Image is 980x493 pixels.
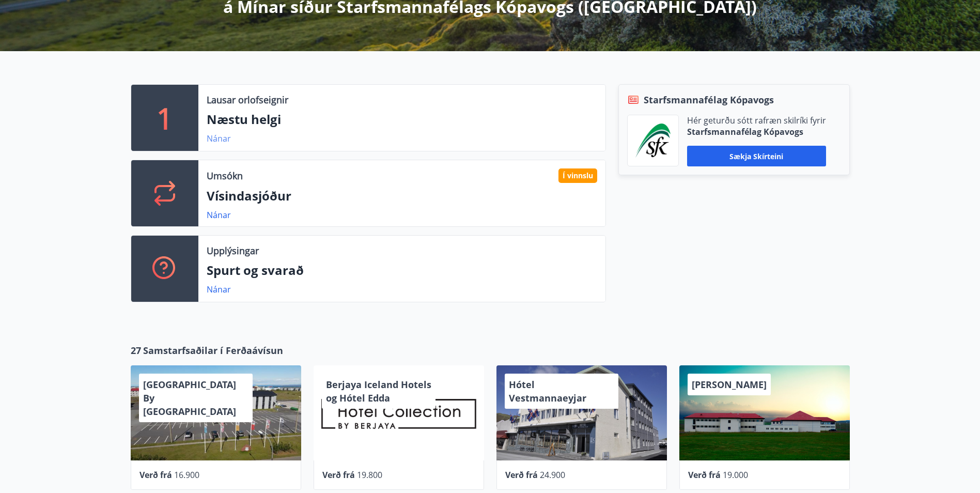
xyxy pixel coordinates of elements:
span: Verð frá [139,469,172,481]
span: Verð frá [322,469,355,481]
p: Næstu helgi [207,111,597,128]
p: Starfsmannafélag Kópavogs [687,126,826,137]
span: 27 [131,344,141,357]
span: Starfsmannafélag Kópavogs [644,93,774,106]
p: Hér geturðu sótt rafræn skilríki fyrir [687,115,826,126]
a: Nánar [207,284,231,295]
div: Í vinnslu [558,168,597,183]
span: 19.000 [723,469,748,481]
p: Umsókn [207,169,243,182]
span: Hótel Vestmannaeyjar [509,378,586,404]
p: Lausar orlofseignir [207,93,288,106]
span: 19.800 [357,469,382,481]
span: Verð frá [505,469,538,481]
a: Nánar [207,209,231,221]
p: Spurt og svarað [207,261,597,279]
img: x5MjQkxwhnYn6YREZUTEa9Q4KsBUeQdWGts9Dj4O.png [635,124,671,158]
span: [GEOGRAPHIC_DATA] By [GEOGRAPHIC_DATA] [143,378,236,418]
span: Berjaya Iceland Hotels og Hótel Edda [326,378,431,404]
span: Verð frá [688,469,721,481]
p: Vísindasjóður [207,187,597,205]
a: Nánar [207,133,231,144]
span: 16.900 [174,469,199,481]
p: 1 [157,98,173,137]
p: Upplýsingar [207,244,259,257]
span: Samstarfsaðilar í Ferðaávísun [143,344,283,357]
span: 24.900 [540,469,565,481]
span: [PERSON_NAME] [692,378,767,391]
button: Sækja skírteini [687,146,826,166]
